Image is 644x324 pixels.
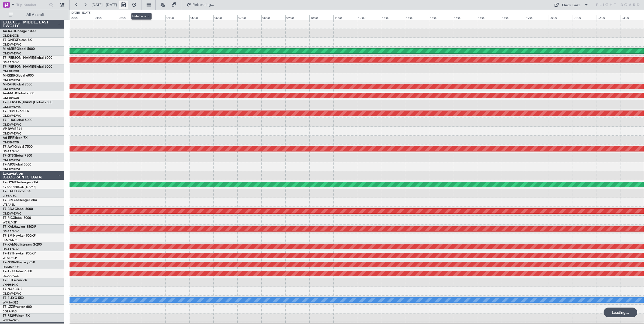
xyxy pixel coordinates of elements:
a: OMDW/DWC [3,167,21,171]
a: T7-GTSGlobal 7500 [3,154,32,157]
a: DNMM/LOS [3,265,19,269]
span: T7-EAGL [3,190,16,193]
span: T7-NAS [3,288,15,291]
a: A6-KAHLineage 1000 [3,30,36,33]
a: DNAA/ABV [3,60,19,64]
div: 04:00 [165,15,189,20]
a: T7-[PERSON_NAME]Global 6000 [3,56,52,60]
a: T7-P1MPG-650ER [3,110,29,113]
div: 16:00 [453,15,477,20]
span: T7-XAL [3,225,14,229]
span: T7-BRE [3,199,14,202]
div: 19:00 [525,15,549,20]
a: OMDW/DWC [3,212,21,216]
a: DNAA/ABV [3,149,19,153]
span: T7-FHX [3,119,14,122]
input: Trip Number [16,1,47,9]
a: OMDW/DWC [3,158,21,162]
a: T7-[PERSON_NAME]Global 7500 [3,101,52,104]
span: M-RAFI [3,83,14,86]
a: WMSA/SZB [3,318,19,322]
a: T7-N1960Legacy 650 [3,261,35,264]
a: T7-ELLYG-550 [3,297,24,300]
a: OMDW/DWC [3,51,21,56]
span: T7-AIX [3,163,13,166]
button: Quick Links [551,1,591,9]
span: A6-EFI [3,136,13,140]
span: T7-ELLY [3,297,15,300]
div: 09:00 [285,15,309,20]
div: 02:00 [118,15,142,20]
a: LFMN/NCE [3,238,19,242]
span: A6-MAH [3,92,16,95]
a: OMDB/DXB [3,96,19,100]
a: OMDW/DWC [3,132,21,136]
a: WSSL/XSP [3,220,17,225]
span: T7-FFI [3,279,12,282]
a: LFPB/LBG [3,194,17,198]
a: T7-FFIFalcon 7X [3,279,27,282]
a: T7-BREChallenger 604 [3,199,37,202]
a: DNAA/ABV [3,247,19,251]
a: VHHH/HKG [3,283,19,287]
a: WSSL/XSP [3,256,17,260]
a: A6-EFIFalcon 7X [3,136,27,140]
a: M-AMBRGlobal 5000 [3,47,35,51]
a: OMDW/DWC [3,292,21,296]
a: OMDW/DWC [3,114,21,118]
span: T7-AAY [3,145,14,149]
a: OMDW/DWC [3,43,21,47]
div: Loading... [604,308,637,317]
span: T7-BDA [3,208,15,211]
a: T7-XAMGulfstream G-200 [3,243,42,246]
span: T7-RIC [3,216,13,220]
div: 14:00 [405,15,429,20]
div: 13:00 [381,15,405,20]
a: T7-DYNChallenger 604 [3,181,38,184]
span: All Aircraft [14,13,57,17]
a: OMDB/DXB [3,140,19,144]
a: T7-RICGlobal 6000 [3,216,31,220]
a: M-RAFIGlobal 7500 [3,83,32,86]
a: T7-AIXGlobal 5000 [3,163,31,166]
div: [DATE] - [DATE] [71,11,91,15]
span: T7-DYN [3,181,15,184]
a: M-RRRRGlobal 6000 [3,74,34,77]
span: T7-N1960 [3,261,18,264]
span: T7-GTS [3,154,14,157]
span: T7-LZZI [3,305,14,309]
a: EGLF/FAB [3,309,17,313]
div: 17:00 [477,15,501,20]
div: 12:00 [357,15,381,20]
a: OMDW/DWC [3,105,21,109]
a: T7-EAGLFalcon 8X [3,190,31,193]
span: T7-TRX [3,270,14,273]
button: Refreshing... [184,1,216,9]
div: 21:00 [573,15,597,20]
a: DGAA/ACC [3,274,19,278]
a: OMDB/DXB [3,34,19,38]
a: T7-LZZIPraetor 600 [3,305,32,309]
a: T7-[PERSON_NAME]Global 6000 [3,65,52,68]
a: A6-MAHGlobal 7500 [3,92,34,95]
span: M-RRRR [3,74,15,77]
a: OMDW/DWC [3,87,21,91]
div: 15:00 [429,15,453,20]
a: EVRA/[PERSON_NAME] [3,185,36,189]
a: LTBA/ISL [3,203,15,207]
a: T7-BDAGlobal 5000 [3,208,33,211]
div: 10:00 [309,15,333,20]
div: 08:00 [261,15,285,20]
span: T7-TST [3,252,13,255]
a: VP-BVVBBJ1 [3,127,22,131]
span: Refreshing... [192,3,215,7]
div: Quick Links [562,3,580,8]
span: T7-P1MP [3,110,16,113]
span: VP-BVV [3,127,14,131]
a: DNAA/ABV [3,229,19,233]
div: 20:00 [549,15,573,20]
span: T7-EMI [3,234,13,237]
span: M-AMBR [3,47,16,51]
a: T7-NASBBJ2 [3,288,22,291]
span: T7-[PERSON_NAME] [3,56,34,60]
